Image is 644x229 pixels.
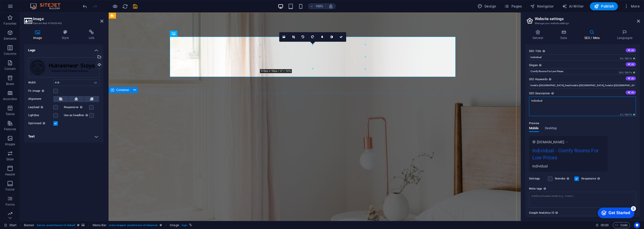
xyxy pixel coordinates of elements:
[108,222,158,228] span: . menu-wrapper .preset-menu-v2-sleepover
[525,30,553,40] h4: General
[5,67,16,71] p: Content
[562,4,584,9] span: AI Writer
[529,216,636,222] input: G-1A2B3C456
[626,90,636,95] button: SEO Description
[5,172,15,176] p: Header
[529,90,636,97] label: SEO Description
[24,222,34,228] span: Click to select. Double-click to edit
[28,112,53,118] label: Lightbox
[529,62,636,68] label: Slogan
[529,125,539,132] span: Mobile
[122,4,128,9] i: Reload page
[626,76,636,80] button: SEO Keywords
[532,163,604,169] div: Individual
[28,96,53,102] label: Alignment
[24,130,103,143] h4: Text
[132,4,138,9] i: Save (Ctrl+S)
[609,30,640,40] h4: Languages
[530,4,554,9] span: Navigator
[535,21,630,26] h3: Manage your website settings
[28,57,99,77] div: MSlogo01-9cfbbYcfdzkgiHEhq7324Q.png
[529,76,636,82] label: SEO Keywords
[4,222,17,228] a: Click to cancel selection. Double-click to open Pages
[33,17,103,21] h2: Image
[82,3,88,9] button: undo
[28,88,53,94] label: Fit image
[132,3,138,9] button: save
[5,142,15,146] p: Images
[601,222,609,228] span: 00 00
[122,3,128,9] button: reload
[189,224,192,226] i: This element is linked
[289,32,298,42] a: Crop mode
[24,30,53,40] h4: Image
[82,224,85,226] i: This element contains a background
[337,32,346,42] a: Confirm ( Ctrl ⏎ )
[529,120,539,126] p: Preview
[53,30,79,40] h4: Style
[619,57,636,60] span: 86 / 580 Px
[622,2,642,10] button: More
[626,48,636,52] button: SEO Title
[24,222,192,228] nav: breadcrumb
[577,30,609,40] h4: SEO / Meta
[537,140,564,145] span: [DOMAIN_NAME]
[615,222,628,228] span: Code
[181,222,187,228] span: . logo
[36,222,75,228] span: . banner .preset-banner-v3-default
[28,120,53,126] label: Optimized
[475,2,498,10] div: Design (Ctrl+Alt+Y)
[613,222,630,228] button: Code
[112,3,118,9] button: Click here to leave preview mode and continue editing
[77,224,79,226] i: This element is a customizable preset
[160,224,162,226] i: This element is a customizable preset
[6,112,15,116] p: Tables
[279,32,289,42] a: Select files from the file manager, stock photos, or upload file(s)
[116,88,129,91] span: Container
[555,176,571,182] label: Noindex
[4,127,16,131] p: Features
[553,30,577,40] h4: Data
[475,2,498,10] button: Design
[93,222,107,228] span: Click to select. Double-click to edit
[4,22,16,26] p: Favorites
[24,44,103,53] h4: Logo
[327,32,337,42] a: Greyscale
[33,21,93,26] h3: Element #ed-479656442
[298,32,308,42] a: Rotate left 90°
[560,2,586,10] button: AI Writer
[15,6,36,10] div: Get Started
[634,222,640,228] button: Usercentrics
[28,104,53,110] label: Lazyload
[308,3,326,9] button: 100%
[529,126,557,136] div: Preview
[6,188,15,192] p: Footer
[624,4,640,9] span: More
[4,52,16,56] p: Columns
[6,203,15,207] p: Forms
[529,186,636,192] label: Meta tags
[529,48,636,54] label: SEO Title
[80,30,103,40] h4: Link
[308,32,317,42] a: Rotate right 90°
[604,223,605,227] span: :
[3,97,17,101] p: Accordion
[477,4,496,9] span: Design
[529,176,545,182] label: Settings
[29,3,67,9] img: Editor Logo
[6,157,14,161] p: Slider
[4,3,41,13] div: Get Started 5 items remaining, 0% complete
[595,222,609,228] h6: Session time
[619,113,636,116] span: 61 / 990 Px
[4,37,17,41] p: Elements
[6,82,14,86] p: Boxes
[504,4,522,9] span: Pages
[594,4,614,9] span: Publish
[528,2,556,10] button: Navigator
[618,71,636,74] span: 269 / 580 Px
[529,68,636,74] input: Slogan...
[82,4,88,9] i: Undo: Change keywords (Ctrl+Z)
[626,62,636,66] button: Slogan
[64,104,89,110] label: Responsive
[502,2,524,10] button: Pages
